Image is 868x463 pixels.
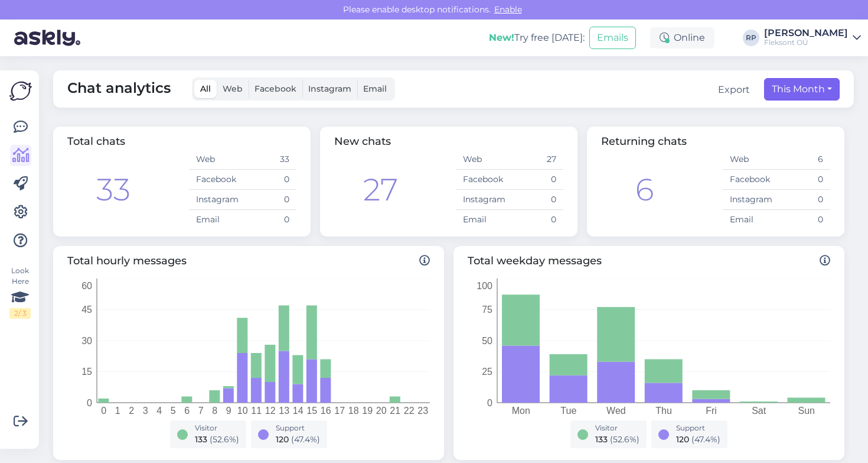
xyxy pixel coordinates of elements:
[195,434,207,445] span: 133
[293,406,304,416] tspan: 14
[676,423,720,433] div: Support
[96,167,130,213] div: 33
[489,32,514,43] b: New!
[510,150,563,170] td: 27
[348,406,359,416] tspan: 18
[798,406,814,416] tspan: Sun
[321,406,331,416] tspan: 16
[143,406,148,416] tspan: 3
[291,434,320,445] span: ( 47.4 %)
[243,150,296,170] td: 33
[210,434,239,445] span: ( 52.6 %)
[691,434,720,445] span: ( 47.4 %)
[606,406,626,416] tspan: Wed
[595,423,639,433] div: Visitor
[115,406,120,416] tspan: 1
[362,406,373,416] tspan: 19
[129,406,134,416] tspan: 2
[276,434,289,445] span: 120
[510,170,563,190] td: 0
[67,253,430,269] span: Total hourly messages
[226,406,231,416] tspan: 9
[776,170,830,190] td: 0
[650,27,714,48] div: Online
[81,367,92,377] tspan: 15
[635,167,654,213] div: 6
[723,150,776,170] td: Web
[776,190,830,210] td: 0
[363,167,398,213] div: 27
[723,170,776,190] td: Facebook
[456,150,510,170] td: Web
[254,83,296,94] span: Facebook
[491,4,526,15] span: Enable
[718,83,750,97] button: Export
[212,406,217,416] tspan: 8
[9,308,31,319] div: 2 / 3
[195,423,239,433] div: Visitor
[243,190,296,210] td: 0
[101,406,106,416] tspan: 0
[251,406,262,416] tspan: 11
[9,80,32,102] img: Askly Logo
[510,190,563,210] td: 0
[9,266,31,319] div: Look Here
[610,434,639,445] span: ( 52.6 %)
[189,170,243,190] td: Facebook
[81,336,92,346] tspan: 30
[87,398,92,408] tspan: 0
[655,406,672,416] tspan: Thu
[417,406,428,416] tspan: 23
[764,28,861,47] a: [PERSON_NAME]Fleksont OÜ
[390,406,400,416] tspan: 21
[764,38,848,47] div: Fleksont OÜ
[189,210,243,230] td: Email
[334,406,345,416] tspan: 17
[363,83,387,94] span: Email
[482,336,492,346] tspan: 50
[482,367,492,377] tspan: 25
[81,305,92,315] tspan: 45
[468,253,830,269] span: Total weekday messages
[67,135,125,148] span: Total chats
[243,170,296,190] td: 0
[723,210,776,230] td: Email
[200,83,211,94] span: All
[487,398,492,408] tspan: 0
[265,406,276,416] tspan: 12
[589,27,636,49] button: Emails
[198,406,204,416] tspan: 7
[723,190,776,210] td: Instagram
[743,30,759,46] div: RP
[276,423,320,433] div: Support
[456,210,510,230] td: Email
[752,406,766,416] tspan: Sat
[334,135,391,148] span: New chats
[189,150,243,170] td: Web
[81,281,92,291] tspan: 60
[776,150,830,170] td: 6
[456,170,510,190] td: Facebook
[67,77,171,101] span: Chat analytics
[279,406,289,416] tspan: 13
[601,135,687,148] span: Returning chats
[184,406,190,416] tspan: 6
[243,210,296,230] td: 0
[189,190,243,210] td: Instagram
[676,434,689,445] span: 120
[510,210,563,230] td: 0
[456,190,510,210] td: Instagram
[308,83,351,94] span: Instagram
[512,406,530,416] tspan: Mon
[776,210,830,230] td: 0
[764,78,840,101] button: This Month
[764,28,848,38] div: [PERSON_NAME]
[171,406,176,416] tspan: 5
[489,31,585,45] div: Try free [DATE]:
[306,406,317,416] tspan: 15
[477,281,492,291] tspan: 100
[404,406,415,416] tspan: 22
[595,434,608,445] span: 133
[376,406,387,416] tspan: 20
